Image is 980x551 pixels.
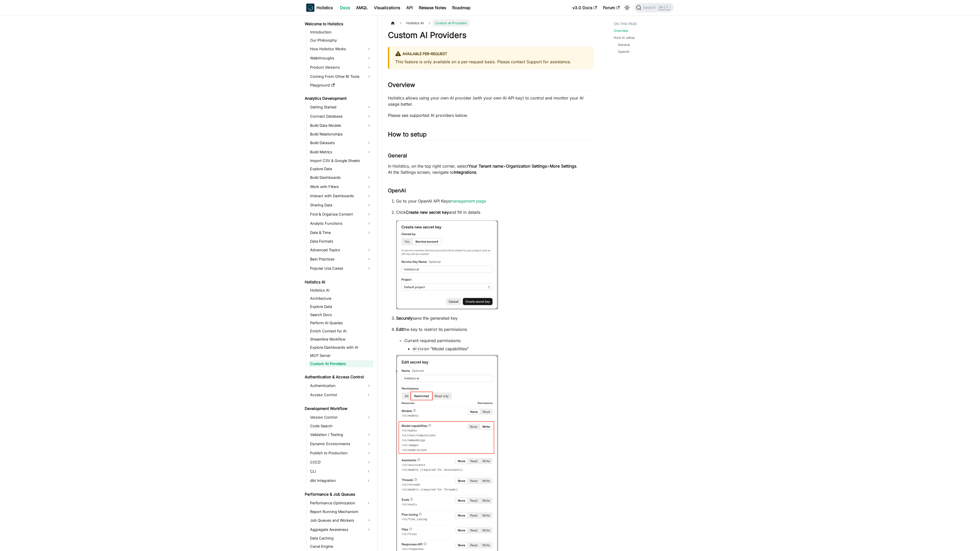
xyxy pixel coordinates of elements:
[614,35,635,40] a: How to setup
[309,525,373,534] a: Aggregate Awareness
[309,139,373,147] a: Build Datasets
[623,4,631,12] button: Switch between dark and light mode (currently light mode)
[412,346,593,352] li: on "Model capabilities"
[309,303,373,310] a: Explore Data
[309,449,373,457] a: Publish to Production
[396,326,593,332] p: the key to restrict its permissions
[309,382,373,390] a: Authentication
[309,229,373,237] a: Date & Time
[396,198,593,204] p: Go to your OpenAI API Keys
[309,63,373,71] a: Product Versions
[404,337,593,352] li: Current required permissions:
[309,103,373,111] a: Getting Started
[569,4,600,12] a: v3.0 Docs
[309,458,373,466] a: CI/CD
[303,373,373,381] a: Authentication & Access Control
[309,238,373,245] a: Data Formats
[433,19,470,27] span: Custom AI Providers
[396,209,593,215] p: Click and fill in details
[449,4,474,12] a: Roadmap
[309,535,373,542] a: Data Caching
[309,499,364,507] a: Performance Optimization
[665,5,670,10] kbd: K
[634,3,674,12] button: Search (Ctrl+K)
[416,4,449,12] a: Release Notes
[309,477,364,485] a: dbt Integration
[309,37,373,44] a: Our Philosophy
[316,5,333,11] b: Holistics
[309,467,364,475] a: CLI
[395,51,587,57] div: Available per-request
[309,157,373,164] a: Import CSV & Google Sheets
[309,148,373,156] a: Build Metrics
[309,219,373,228] a: Analytic Functions
[403,4,416,12] a: API
[309,311,373,318] a: Search Docs
[600,4,623,12] a: Forum
[306,4,314,12] img: Holistics
[468,164,503,169] strong: Your Tenant name
[309,112,373,120] a: Connect Database
[309,45,373,53] a: How Holistics Works
[309,131,373,138] a: Build Relationships
[388,112,593,118] p: Please see supported AI providers below.
[388,19,398,27] a: Home page
[550,164,576,169] strong: More Settings
[395,59,587,65] p: This feature is only available on a per-request basis. Please contact Support for assistance.
[388,19,593,27] nav: Breadcrumbs
[301,15,378,551] nav: Docs sidebar
[388,30,593,40] h1: Custom AI Providers
[506,164,547,169] strong: Organization Settings
[388,95,593,107] p: Holistics allows using your own AI provider (with your own AI API key) to control and monitor you...
[388,153,593,159] h3: General
[618,42,630,47] a: General
[309,328,373,335] a: Enrich Context for AI
[337,4,353,12] a: Docs
[309,183,373,191] a: Work with Filters
[309,255,373,263] a: Best Practices
[306,4,333,12] a: HolisticsHolistics
[303,491,373,498] a: Performance & Job Queues
[309,344,373,351] a: Explore Dashboards with AI
[309,54,373,62] a: Walkthroughs
[412,346,424,352] code: Write
[309,246,373,254] a: Advanced Topics
[396,315,593,321] p: save the generated key
[309,336,373,343] a: Streamline Workflow
[396,327,403,332] strong: Edit
[388,163,593,175] p: In Holistics, on the top right corner, select > > . At the Settings screen, navigate to .
[309,391,364,399] a: Access Control
[309,352,373,359] a: MCP Server
[388,81,593,91] h2: Overview
[309,319,373,327] a: Perform AI Queries
[388,131,593,140] h2: How to setup
[309,201,373,209] a: Sharing Data
[396,316,413,321] strong: Securely
[371,4,403,12] a: Visualizations
[309,422,373,430] a: Code Search
[618,49,629,54] a: OpenAI
[309,72,373,81] a: Coming From Other BI Tools
[303,405,373,412] a: Development Workflow
[309,165,373,172] a: Explore Data
[309,431,373,439] a: Validation / Testing
[309,82,373,89] a: Playground
[309,413,373,421] a: Version Control
[309,440,373,448] a: Dynamic Environments
[309,210,373,218] a: Find & Organize Content
[364,499,373,507] button: Expand sidebar category 'Performance Optimization'
[309,287,373,294] a: Holistics AI
[309,264,373,272] a: Popular Use Cases
[353,4,371,12] a: AMQL
[614,28,628,33] a: Overview
[303,279,373,286] a: Holistics AI
[309,29,373,36] a: Introduction
[406,210,449,215] strong: Create new secret key
[309,192,373,200] a: Interact with Dashboards
[303,95,373,102] a: Analytics Development
[309,516,373,524] a: Job Queues and Workers
[396,220,498,309] img: ai-openai-new-key
[303,20,373,28] a: Welcome to Holistics
[309,543,373,550] a: Canal Engine
[641,5,659,10] span: Search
